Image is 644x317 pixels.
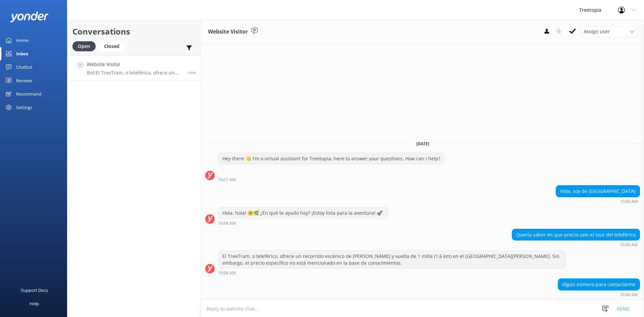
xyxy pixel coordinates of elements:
[412,141,433,147] span: [DATE]
[16,74,32,87] div: Reviews
[218,178,236,182] strong: 10:07 AM
[16,47,29,60] div: Inbox
[16,87,42,101] div: Recommend
[16,60,33,74] div: Chatbot
[218,270,566,275] div: Sep 16 2025 10:08am (UTC -06:00) America/Mexico_City
[218,177,445,182] div: Sep 16 2025 10:07am (UTC -06:00) America/Mexico_City
[218,221,388,225] div: Sep 16 2025 10:08am (UTC -06:00) America/Mexico_City
[87,70,182,76] p: Bot: El TreeTram, o teleférico, ofrece un recorrido escénico de [PERSON_NAME] y vuelta de 1 milla...
[512,229,640,241] div: Quería saber en que precio sale el tour del teleférico
[620,293,638,297] strong: 10:08 AM
[208,28,248,36] h3: Website Visitor
[187,69,196,75] span: Sep 16 2025 10:08am (UTC -06:00) America/Mexico_City
[99,42,128,50] a: Closed
[512,242,640,247] div: Sep 16 2025 10:08am (UTC -06:00) America/Mexico_City
[67,55,201,81] a: Website VisitorBot:El TreeTram, o teleférico, ofrece un recorrido escénico de [PERSON_NAME] y vue...
[218,251,566,268] div: El TreeTram, o teleférico, ofrece un recorrido escénico de [PERSON_NAME] y vuelta de 1 milla (1.6...
[218,221,236,225] strong: 10:08 AM
[16,34,29,47] div: Home
[218,271,236,275] strong: 10:08 AM
[10,11,49,22] img: yonder-white-logo.png
[87,61,182,68] h4: Website Visitor
[99,41,124,51] div: Closed
[72,25,196,38] h2: Conversations
[584,28,610,35] span: Assign user
[558,292,640,297] div: Sep 16 2025 10:08am (UTC -06:00) America/Mexico_City
[72,41,96,51] div: Open
[556,199,640,204] div: Sep 16 2025 10:08am (UTC -06:00) America/Mexico_City
[558,279,640,290] div: Algún número para contactarme
[21,283,48,297] div: Support Docs
[30,297,39,310] div: Help
[620,200,638,204] strong: 10:08 AM
[218,207,388,219] div: Hola, hola! 🤗🌿 ¿En qué te ayudo hoy? ¡Estoy lista para la aventura! 🚀.
[218,153,444,164] div: Hey there 👋 I'm a virtual assistant for Treetopia, here to answer your questions. How can I help?
[620,243,638,247] strong: 10:08 AM
[580,26,637,37] div: Assign User
[72,42,99,50] a: Open
[556,186,640,197] div: Hola, soy de [GEOGRAPHIC_DATA]
[16,101,32,114] div: Settings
